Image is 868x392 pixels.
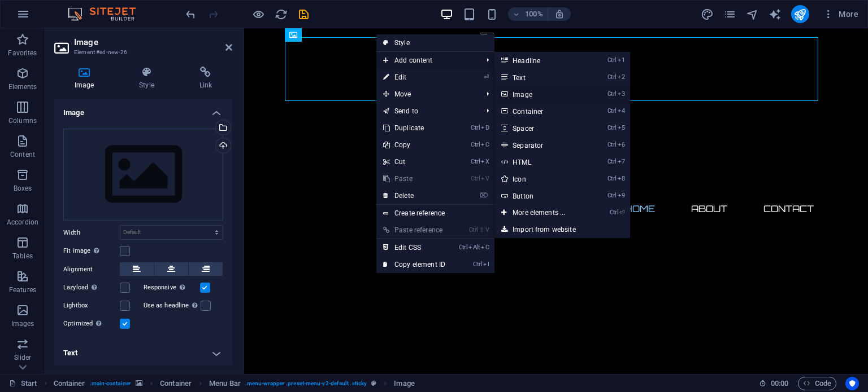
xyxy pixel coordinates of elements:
a: CtrlCCopy [376,136,452,153]
img: Editor Logo [65,7,150,21]
h4: Link [179,67,232,90]
div: Select files from the file manager, stock photos, or upload file(s) [63,129,223,221]
span: . menu-wrapper .preset-menu-v2-default .sticky [245,377,367,390]
i: ⇧ [479,226,484,234]
i: Ctrl [607,56,617,64]
i: Design (Ctrl+Alt+Y) [701,8,714,21]
button: navigator [746,7,759,21]
p: Accordion [7,218,38,227]
i: I [483,261,489,268]
a: CtrlXCut [376,153,452,170]
i: AI Writer [769,8,782,21]
p: Favorites [8,49,37,58]
i: Ctrl [607,124,617,131]
i: Ctrl [471,158,480,165]
a: Ctrl8Icon [494,170,588,187]
i: 5 [618,124,625,131]
i: D [481,124,489,131]
i: 9 [618,192,625,199]
label: Lightbox [63,299,120,312]
span: 00 00 [771,377,788,390]
i: Ctrl [607,175,617,182]
a: Ctrl7HTML [494,153,588,170]
h4: Text [54,340,232,367]
p: Elements [8,82,37,91]
i: Pages (Ctrl+Alt+S) [723,8,736,21]
a: Create reference [376,205,494,222]
i: Ctrl [607,73,617,81]
a: Ctrl⇧VPaste reference [376,222,452,239]
button: More [818,5,863,23]
i: ⏎ [484,73,489,81]
i: Save (Ctrl+S) [297,8,310,21]
i: Ctrl [473,261,482,268]
a: Import from website [494,221,630,238]
i: Ctrl [471,124,480,131]
span: Click to select. Double-click to edit [160,377,192,390]
i: Reload page [275,8,288,21]
span: Click to select. Double-click to edit [209,377,241,390]
label: Use as headline [144,299,201,312]
a: Ctrl6Separator [494,136,588,153]
a: Ctrl2Text [494,69,588,86]
i: Ctrl [459,244,468,251]
a: Ctrl9Button [494,187,588,204]
h3: Element #ed-new-26 [74,47,210,58]
span: Move [376,86,478,103]
p: Features [9,285,36,294]
button: publish [791,5,809,23]
a: Style [376,34,494,51]
i: V [485,226,489,234]
h4: Image [54,99,232,120]
h6: Session time [759,377,789,390]
a: CtrlDDuplicate [376,120,452,136]
button: text_generator [769,7,782,21]
span: : [779,379,780,387]
p: Images [11,319,34,328]
button: undo [184,7,197,21]
i: ⏎ [619,209,624,216]
span: Code [803,377,831,390]
a: Ctrl4Container [494,103,588,120]
i: Ctrl [469,226,478,234]
i: This element is a customizable preset [371,380,376,386]
i: Navigator [746,8,759,21]
i: 4 [618,107,625,114]
span: More [823,8,858,20]
i: X [481,158,489,165]
nav: breadcrumb [54,377,415,390]
a: ⌦Delete [376,187,452,204]
i: Ctrl [607,192,617,199]
span: Click to select. Double-click to edit [54,377,85,390]
h4: Image [54,67,119,90]
label: Alignment [63,263,120,276]
i: Ctrl [607,141,617,148]
i: V [481,175,489,182]
button: pages [723,7,737,21]
button: save [297,7,310,21]
h6: 100% [525,7,543,21]
a: Ctrl5Spacer [494,120,588,136]
button: design [701,7,714,21]
p: Slider [14,353,32,362]
label: Optimized [63,317,120,331]
i: On resize automatically adjust zoom level to fit chosen device. [554,9,565,19]
i: Ctrl [471,175,480,182]
i: 2 [618,73,625,81]
i: C [481,244,489,251]
p: Tables [12,252,33,261]
button: 100% [508,7,548,21]
label: Fit image [63,244,120,258]
p: Content [10,150,35,159]
a: Send to [376,103,478,120]
a: ⏎Edit [376,69,452,86]
label: Responsive [144,281,200,294]
i: 3 [618,90,625,98]
i: C [481,141,489,148]
a: Ctrl1Headline [494,52,588,69]
i: Ctrl [607,90,617,98]
i: Ctrl [607,107,617,114]
button: Code [798,377,836,390]
p: Boxes [14,184,32,193]
a: CtrlVPaste [376,170,452,187]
